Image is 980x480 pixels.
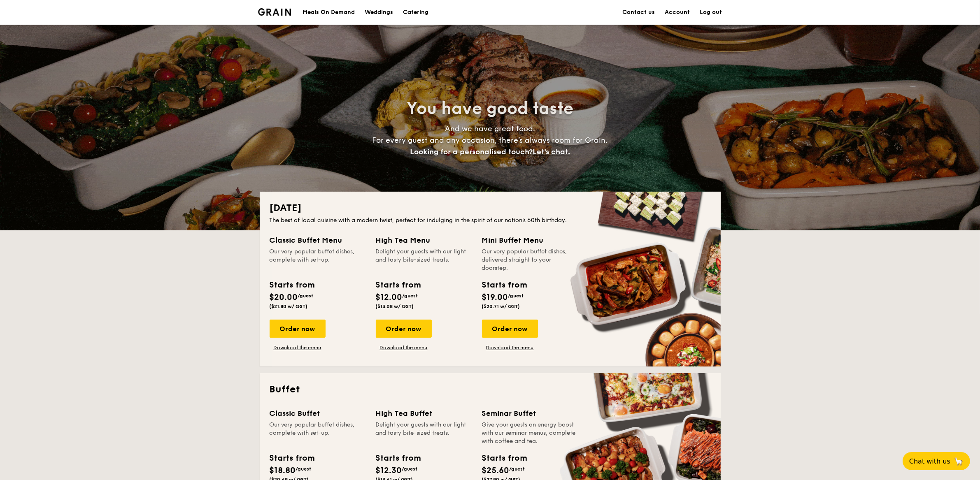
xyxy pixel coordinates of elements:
div: Delight your guests with our light and tasty bite-sized treats. [376,248,472,272]
span: /guest [510,466,525,472]
h2: Buffet [270,383,711,396]
span: Chat with us [909,457,950,465]
a: Download the menu [270,344,326,351]
span: 🦙 [954,457,964,466]
div: Our very popular buffet dishes, delivered straight to your doorstep. [482,248,578,272]
span: And we have great food. For every guest and any occasion, there’s always room for Grain. [372,124,608,156]
div: Starts from [270,279,314,291]
div: Classic Buffet Menu [270,234,366,246]
span: /guest [402,466,418,472]
div: Order now [270,320,326,338]
a: Download the menu [482,344,538,351]
span: Looking for a personalised touch? [410,147,533,156]
span: /guest [403,293,418,299]
div: Mini Buffet Menu [482,234,578,246]
div: Our very popular buffet dishes, complete with set-up. [270,248,366,272]
div: Order now [482,320,538,338]
div: High Tea Menu [376,234,472,246]
span: /guest [298,293,314,299]
div: Starts from [376,452,421,464]
div: Our very popular buffet dishes, complete with set-up. [270,421,366,445]
span: $18.80 [270,466,296,475]
a: Logotype [258,8,291,16]
div: Starts from [482,452,527,464]
span: $12.00 [376,292,403,302]
div: Delight your guests with our light and tasty bite-sized treats. [376,421,472,445]
div: Starts from [376,279,421,291]
div: Order now [376,320,432,338]
img: Grain [258,8,291,16]
span: $12.30 [376,466,402,475]
div: High Tea Buffet [376,408,472,419]
button: Chat with us🦙 [903,452,970,470]
span: $20.00 [270,292,298,302]
span: /guest [508,293,524,299]
div: Seminar Buffet [482,408,578,419]
span: $25.60 [482,466,510,475]
span: ($20.71 w/ GST) [482,304,520,309]
h2: [DATE] [270,202,711,215]
div: The best of local cuisine with a modern twist, perfect for indulging in the spirit of our nation’... [270,216,711,225]
span: Let's chat. [533,147,570,156]
a: Download the menu [376,344,432,351]
span: $19.00 [482,292,508,302]
span: You have good taste [407,99,573,118]
div: Classic Buffet [270,408,366,419]
span: /guest [296,466,312,472]
div: Starts from [482,279,527,291]
div: Starts from [270,452,314,464]
div: Give your guests an energy boost with our seminar menus, complete with coffee and tea. [482,421,578,445]
span: ($21.80 w/ GST) [270,304,308,309]
span: ($13.08 w/ GST) [376,304,414,309]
